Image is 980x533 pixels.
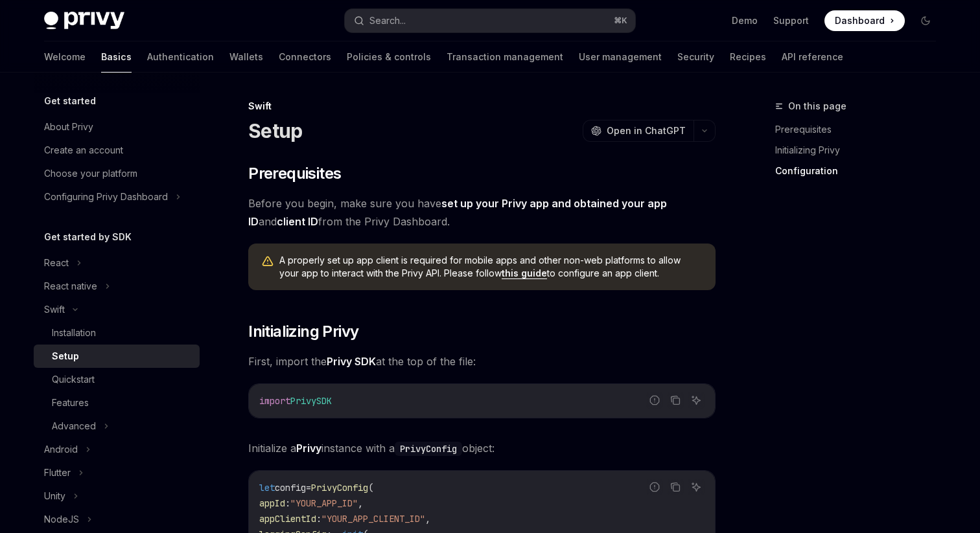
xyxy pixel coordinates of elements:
[52,325,96,341] div: Installation
[34,345,200,368] a: Setup
[52,348,79,364] div: Setup
[147,41,214,73] a: Authentication
[311,482,368,493] span: PrivyConfig
[788,98,846,114] span: On this page
[583,120,694,142] button: Open in ChatGPT
[614,16,627,26] span: ⌘ K
[277,215,318,229] a: client ID
[775,140,946,161] a: Initializing Privy
[775,161,946,181] a: Configuration
[290,395,332,407] span: PrivySDK
[34,139,200,162] a: Create an account
[44,488,65,504] div: Unity
[279,41,331,73] a: Connectors
[915,10,936,31] button: Toggle dark mode
[835,14,885,27] span: Dashboard
[579,41,662,73] a: User management
[248,321,358,342] span: Initializing Privy
[44,465,71,481] div: Flutter
[34,321,200,345] a: Installation
[44,93,96,109] h5: Get started
[667,392,684,409] button: Copy the contents from the code block
[34,115,200,139] a: About Privy
[34,368,200,391] a: Quickstart
[52,418,96,434] div: Advanced
[368,482,373,493] span: (
[248,197,667,229] a: set up your Privy app and obtained your app ID
[44,278,97,294] div: React native
[248,163,341,184] span: Prerequisites
[677,41,714,73] a: Security
[248,100,716,113] div: Swift
[261,255,274,268] svg: Warning
[369,13,406,28] div: Search...
[502,267,547,279] a: this guide
[259,395,290,407] span: import
[327,355,376,368] strong: Privy SDK
[248,119,302,142] h1: Setup
[44,142,123,158] div: Create an account
[775,119,946,140] a: Prerequisites
[688,392,705,409] button: Ask AI
[345,9,635,32] button: Search...⌘K
[52,395,89,411] div: Features
[296,442,321,455] strong: Privy
[44,512,79,527] div: NodeJS
[279,254,703,280] span: A properly set up app client is required for mobile apps and other non-web platforms to allow you...
[52,372,95,387] div: Quickstart
[732,14,758,27] a: Demo
[782,41,843,73] a: API reference
[34,391,200,414] a: Features
[730,41,766,73] a: Recipes
[607,124,686,137] span: Open in ChatGPT
[688,479,705,495] button: Ask AI
[646,479,663,495] button: Report incorrect code
[44,442,78,457] div: Android
[275,482,306,493] span: config
[248,352,716,370] span: First, import the at the top of the file:
[395,442,462,456] code: PrivyConfig
[667,479,684,495] button: Copy the contents from the code block
[44,166,137,181] div: Choose your platform
[248,439,716,457] span: Initialize a instance with a object:
[447,41,563,73] a: Transaction management
[44,255,69,271] div: React
[101,41,132,73] a: Basics
[34,162,200,185] a: Choose your platform
[44,12,124,30] img: dark logo
[347,41,431,73] a: Policies & controls
[44,302,65,317] div: Swift
[248,194,716,231] span: Before you begin, make sure you have and from the Privy Dashboard.
[646,392,663,409] button: Report incorrect code
[44,41,86,73] a: Welcome
[259,482,275,493] span: let
[824,10,905,31] a: Dashboard
[229,41,263,73] a: Wallets
[44,229,132,245] h5: Get started by SDK
[773,14,809,27] a: Support
[44,189,168,205] div: Configuring Privy Dashboard
[44,119,93,135] div: About Privy
[306,482,311,493] span: =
